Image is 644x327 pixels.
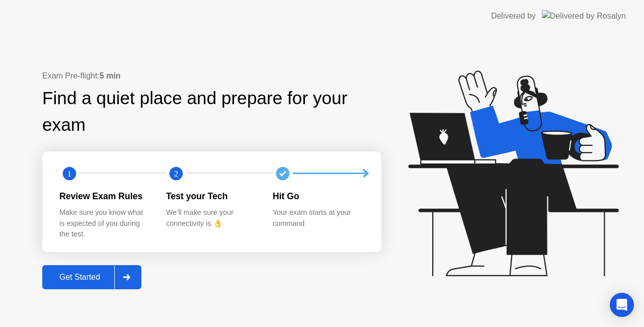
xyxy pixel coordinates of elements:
[166,207,257,229] div: We’ll make sure your connectivity is 👌
[59,190,150,203] div: Review Exam Rules
[100,71,121,80] b: 5 min
[174,169,178,178] text: 2
[42,265,141,289] button: Get Started
[67,169,71,178] text: 1
[59,207,150,240] div: Make sure you know what is expected of you during the test.
[273,190,363,203] div: Hit Go
[542,10,626,22] img: Delivered by Rosalyn
[166,190,257,203] div: Test your Tech
[273,207,363,229] div: Your exam starts at your command
[45,273,114,282] div: Get Started
[491,10,536,22] div: Delivered by
[610,293,634,317] div: Open Intercom Messenger
[42,85,381,138] div: Find a quiet place and prepare for your exam
[42,70,381,82] div: Exam Pre-flight:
